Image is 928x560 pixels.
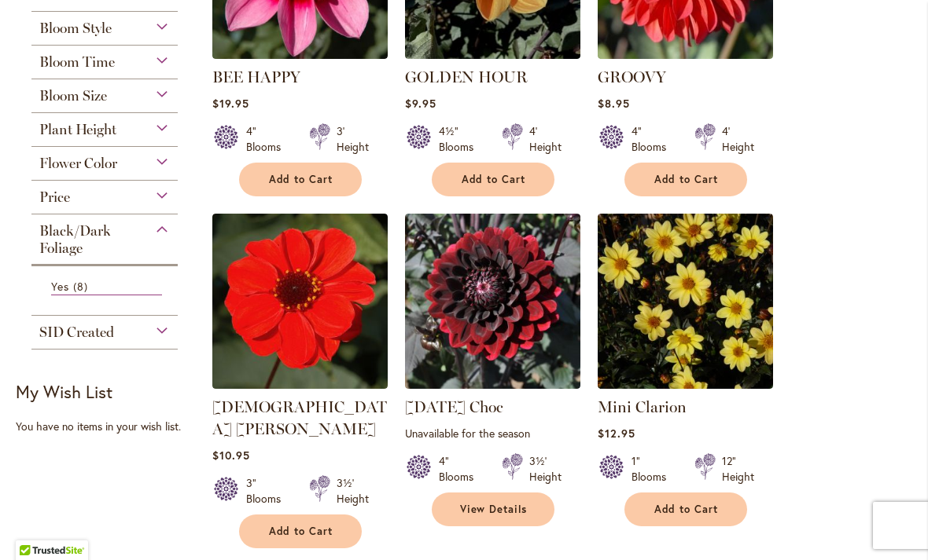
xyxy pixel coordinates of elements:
div: 3' Height [337,123,369,155]
a: JAPANESE BISHOP [212,377,388,392]
div: 3½' Height [337,475,369,507]
img: Mini Clarion [598,214,773,389]
span: Add to Cart [654,173,719,186]
p: Unavailable for the season [405,426,580,441]
span: Add to Cart [269,525,333,538]
div: 4" Blooms [632,123,676,155]
div: 4½" Blooms [439,123,483,155]
img: JAPANESE BISHOP [212,214,388,389]
span: Bloom Style [39,20,112,37]
span: $12.95 [598,426,635,441]
span: Bloom Size [39,87,107,104]
span: 8 [73,278,92,295]
div: 4" Blooms [246,123,290,155]
a: Golden Hour [405,47,580,62]
strong: My Wish List [16,380,112,403]
button: Add to Cart [432,163,554,196]
span: Flower Color [39,155,117,172]
span: $8.95 [598,96,630,111]
span: Price [39,188,70,206]
span: Yes [51,279,69,294]
span: $9.95 [405,96,436,111]
a: GROOVY [598,68,666,86]
a: Mini Clarion [598,397,687,416]
a: [DEMOGRAPHIC_DATA] [PERSON_NAME] [212,397,387,438]
span: SID Created [39,324,114,341]
a: BEE HAPPY [212,68,300,86]
a: [DATE] Choc [405,397,503,416]
div: 3" Blooms [246,475,290,507]
span: Add to Cart [269,173,333,186]
span: $19.95 [212,96,249,111]
button: Add to Cart [624,492,747,526]
span: Bloom Time [39,53,115,71]
div: 4" Blooms [439,453,483,485]
a: GOLDEN HOUR [405,68,528,86]
a: Yes 8 [51,278,162,295]
img: Karma Choc [405,214,580,389]
span: Add to Cart [654,503,719,516]
a: Karma Choc [405,377,580,392]
span: Black/Dark Foliage [39,222,111,257]
div: You have no items in your wish list. [16,419,203,434]
span: Plant Height [39,121,116,138]
iframe: Launch Accessibility Center [12,504,56,548]
button: Add to Cart [624,163,747,196]
button: Add to Cart [239,514,362,548]
button: Add to Cart [239,163,362,196]
span: View Details [460,503,528,516]
a: View Details [432,492,554,526]
div: 1" Blooms [632,453,676,485]
a: Mini Clarion [598,377,773,392]
span: $10.95 [212,448,250,463]
div: 3½' Height [529,453,562,485]
span: Add to Cart [462,173,526,186]
div: 4' Height [529,123,562,155]
a: GROOVY [598,47,773,62]
div: 4' Height [722,123,754,155]
div: 12" Height [722,453,754,485]
a: BEE HAPPY [212,47,388,62]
